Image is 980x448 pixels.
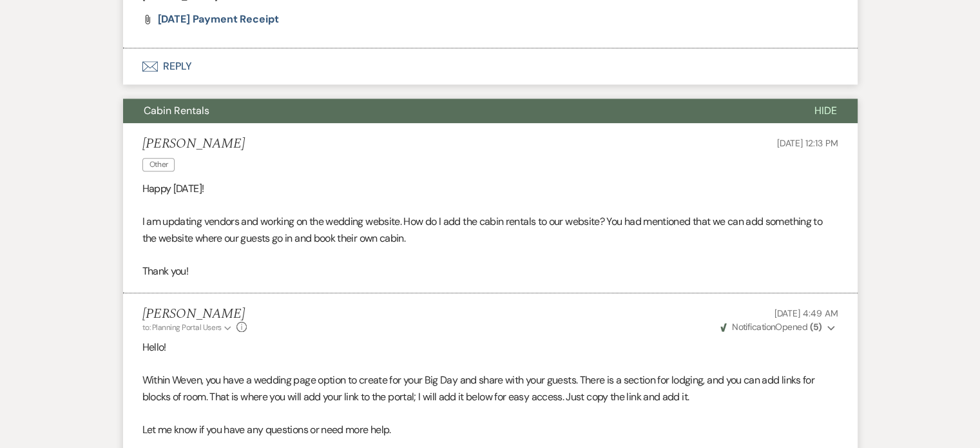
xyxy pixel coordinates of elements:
[142,372,838,405] p: Within Weven, you have a wedding page option to create for your Big Day and share with your guest...
[142,158,175,171] span: Other
[720,321,822,333] span: Opened
[777,137,838,149] span: [DATE] 12:13 PM
[794,99,858,123] button: Hide
[142,263,838,280] p: Thank you!
[732,321,775,333] span: Notification
[123,48,858,84] button: Reply
[142,422,838,438] p: Let me know if you have any questions or need more help.
[774,307,838,319] span: [DATE] 4:49 AM
[142,136,245,152] h5: [PERSON_NAME]
[142,306,247,322] h5: [PERSON_NAME]
[142,339,838,356] p: Hello!
[142,180,838,197] p: Happy [DATE]!
[144,104,209,117] span: Cabin Rentals
[142,322,234,333] button: to: Planning Portal Users
[809,321,821,333] strong: ( 5 )
[814,104,837,117] span: Hide
[142,213,838,246] p: I am updating vendors and working on the wedding website. How do I add the cabin rentals to our w...
[158,12,279,26] span: [DATE] Payment receipt
[718,320,838,334] button: NotificationOpened (5)
[142,322,222,333] span: to: Planning Portal Users
[123,99,794,123] button: Cabin Rentals
[158,14,279,24] a: [DATE] Payment receipt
